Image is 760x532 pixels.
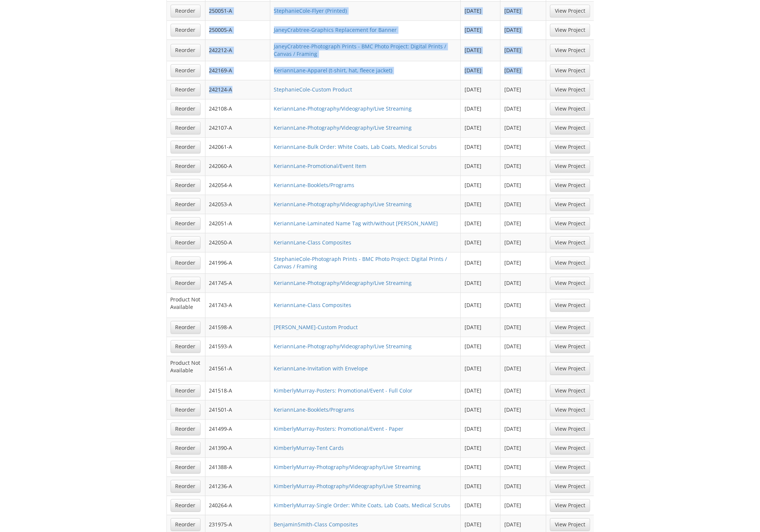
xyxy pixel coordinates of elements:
[461,99,501,118] td: [DATE]
[274,324,358,331] a: [PERSON_NAME]-Custom Product
[550,461,590,474] a: View Project
[274,239,352,246] a: KeriannLane-Class Composites
[205,39,270,61] td: 242212-A
[205,273,270,292] td: 241745-A
[205,214,270,233] td: 242051-A
[171,160,201,172] a: Reorder
[461,118,501,137] td: [DATE]
[461,233,501,252] td: [DATE]
[501,273,546,292] td: [DATE]
[274,343,412,350] a: KeriannLane-Photography/Videography/Live Streaming
[274,521,358,528] a: BenjaminSmith-Class Composites
[274,7,347,14] a: StephanieCole-Flyer (Printed)
[501,233,546,252] td: [DATE]
[550,480,590,493] a: View Project
[550,499,590,512] a: View Project
[501,356,546,381] td: [DATE]
[550,217,590,230] a: View Project
[274,67,393,74] a: KeriannLane-Apparel (t-shirt, hat, fleece jacket)
[461,400,501,419] td: [DATE]
[205,233,270,252] td: 242050-A
[274,220,438,227] a: KeriannLane-Laminated Name Tag with/without [PERSON_NAME]
[274,43,447,57] a: JaneyCrabtree-Photograph Prints - BMC Photo Project: Digital Prints / Canvas / Framing
[501,118,546,137] td: [DATE]
[501,496,546,515] td: [DATE]
[550,83,590,96] a: View Project
[171,461,201,474] a: Reorder
[171,83,201,96] a: Reorder
[501,381,546,400] td: [DATE]
[501,419,546,438] td: [DATE]
[171,102,201,115] a: Reorder
[274,301,352,309] a: KeriannLane-Class Composites
[550,44,590,57] a: View Project
[274,425,404,432] a: KimberlyMurray-Posters: Promotional/Event - Paper
[461,496,501,515] td: [DATE]
[461,1,501,20] td: [DATE]
[171,236,201,249] a: Reorder
[171,24,201,36] a: Reorder
[501,252,546,273] td: [DATE]
[461,419,501,438] td: [DATE]
[550,198,590,211] a: View Project
[205,438,270,457] td: 241390-A
[274,406,355,413] a: KeriannLane-Booklets/Programs
[501,175,546,195] td: [DATE]
[171,217,201,230] a: Reorder
[274,387,413,394] a: KimberlyMurray-Posters: Promotional/Event - Full Color
[171,423,201,435] a: Reorder
[461,175,501,195] td: [DATE]
[205,457,270,477] td: 241388-A
[274,463,421,471] a: KimberlyMurray-Photography/Videography/Live Streaming
[171,480,201,493] a: Reorder
[171,499,201,512] a: Reorder
[205,356,270,381] td: 241561-A
[461,61,501,80] td: [DATE]
[461,20,501,39] td: [DATE]
[274,279,412,286] a: KeriannLane-Photography/Videography/Live Streaming
[274,143,437,150] a: KeriannLane-Bulk Order: White Coats, Lab Coats, Medical Scrubs
[501,438,546,457] td: [DATE]
[274,86,352,93] a: StephanieCole-Custom Product
[550,423,590,435] a: View Project
[461,137,501,156] td: [DATE]
[501,99,546,118] td: [DATE]
[205,318,270,337] td: 241598-A
[274,365,368,372] a: KeriannLane-Invitation with Envelope
[550,362,590,375] a: View Project
[550,299,590,312] a: View Project
[501,292,546,318] td: [DATE]
[550,141,590,153] a: View Project
[274,162,367,169] a: KeriannLane-Promotional/Event Item
[501,337,546,356] td: [DATE]
[550,236,590,249] a: View Project
[274,181,355,189] a: KeriannLane-Booklets/Programs
[501,20,546,39] td: [DATE]
[171,256,201,269] a: Reorder
[550,518,590,531] a: View Project
[205,61,270,80] td: 242169-A
[171,359,201,374] p: Product Not Available
[205,195,270,214] td: 242053-A
[550,121,590,134] a: View Project
[550,4,590,17] a: View Project
[461,156,501,175] td: [DATE]
[461,318,501,337] td: [DATE]
[171,4,201,17] a: Reorder
[274,124,412,131] a: KeriannLane-Photography/Videography/Live Streaming
[274,444,344,451] a: KimberlyMurray-Tent Cards
[205,252,270,273] td: 241996-A
[501,137,546,156] td: [DATE]
[171,518,201,531] a: Reorder
[171,442,201,454] a: Reorder
[501,400,546,419] td: [DATE]
[501,1,546,20] td: [DATE]
[171,44,201,57] a: Reorder
[171,198,201,211] a: Reorder
[205,20,270,39] td: 250005-A
[501,39,546,61] td: [DATE]
[205,118,270,137] td: 242107-A
[501,318,546,337] td: [DATE]
[550,384,590,397] a: View Project
[205,337,270,356] td: 241593-A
